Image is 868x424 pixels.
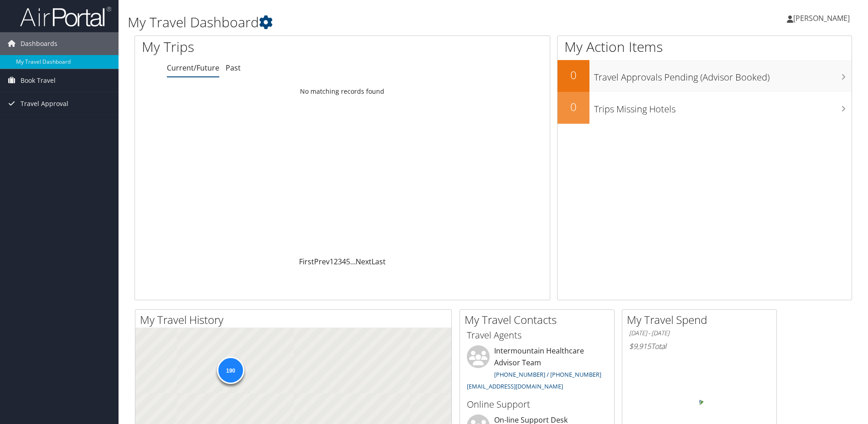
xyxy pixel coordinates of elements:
[629,341,770,351] h6: Total
[346,257,350,267] a: 5
[21,69,56,92] span: Book Travel
[128,13,615,32] h1: My Travel Dashboard
[135,83,550,100] td: No matching records found
[330,257,334,267] a: 1
[217,357,244,384] div: 190
[558,60,852,92] a: 0Travel Approvals Pending (Advisor Booked)
[142,37,370,56] h1: My Trips
[140,312,451,328] h2: My Travel History
[462,345,612,394] li: Intermountain Healthcare Advisor Team
[21,32,57,55] span: Dashboards
[558,67,589,83] h2: 0
[21,92,68,115] span: Travel Approval
[467,382,563,390] a: [EMAIL_ADDRESS][DOMAIN_NAME]
[465,312,614,328] h2: My Travel Contacts
[334,257,338,267] a: 2
[467,398,607,411] h3: Online Support
[314,257,330,267] a: Prev
[226,63,241,73] a: Past
[20,6,111,27] img: airportal-logo.png
[787,5,859,32] a: [PERSON_NAME]
[356,257,372,267] a: Next
[793,13,850,23] span: [PERSON_NAME]
[338,257,342,267] a: 3
[629,341,651,351] span: $9,915
[594,98,852,116] h3: Trips Missing Hotels
[627,312,776,328] h2: My Travel Spend
[350,257,356,267] span: …
[629,329,770,338] h6: [DATE] - [DATE]
[167,63,219,73] a: Current/Future
[494,370,601,379] a: [PHONE_NUMBER] / [PHONE_NUMBER]
[299,257,314,267] a: First
[558,99,589,115] h2: 0
[558,37,852,56] h1: My Action Items
[594,66,852,84] h3: Travel Approvals Pending (Advisor Booked)
[342,257,346,267] a: 4
[558,92,852,124] a: 0Trips Missing Hotels
[467,329,607,342] h3: Travel Agents
[372,257,386,267] a: Last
